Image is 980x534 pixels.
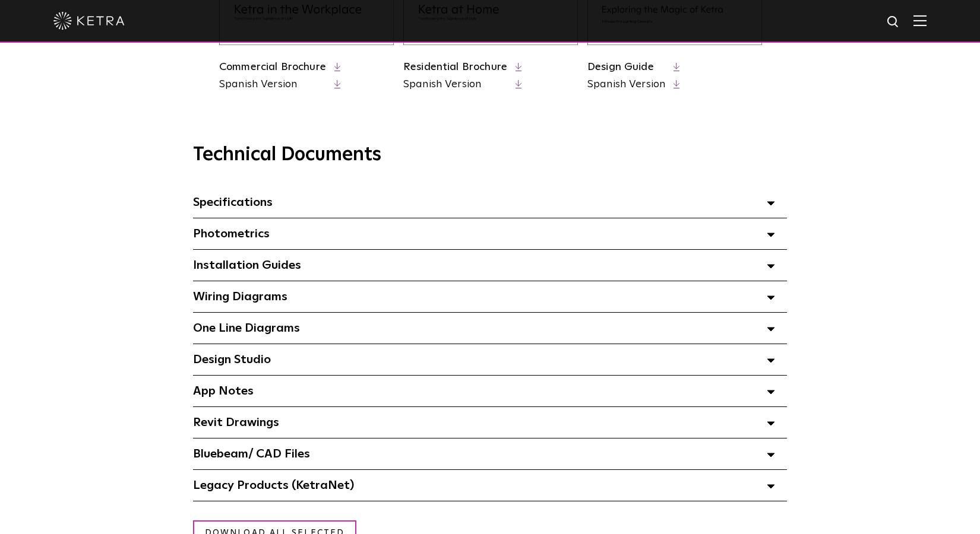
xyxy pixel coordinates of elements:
[193,417,279,428] span: Revit Drawings
[193,479,354,491] span: Legacy Products (KetraNet)
[219,77,326,92] a: Spanish Version
[193,291,287,303] span: Wiring Diagrams
[193,448,310,460] span: Bluebeam/ CAD Files
[193,385,254,397] span: App Notes
[403,62,507,72] a: Residential Brochure
[886,15,901,30] img: search icon
[403,77,507,92] a: Spanish Version
[193,354,271,365] span: Design Studio
[193,322,300,334] span: One Line Diagrams
[587,62,654,72] a: Design Guide
[913,15,927,26] img: Hamburger%20Nav.svg
[219,62,326,72] a: Commercial Brochure
[193,228,270,240] span: Photometrics
[193,144,787,166] h3: Technical Documents
[193,196,273,208] span: Specifications
[53,12,125,30] img: ketra-logo-2019-white
[193,259,301,271] span: Installation Guides
[587,77,665,92] a: Spanish Version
